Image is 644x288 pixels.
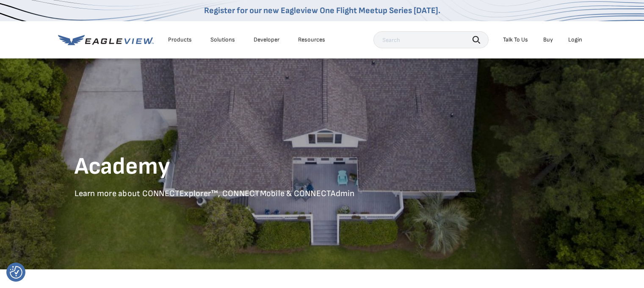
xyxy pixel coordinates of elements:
[75,152,570,182] h1: Academy
[168,36,192,44] div: Products
[204,6,440,16] a: Register for our new Eagleview One Flight Meetup Series [DATE].
[75,188,570,199] p: Learn more about CONNECTExplorer™, CONNECTMobile & CONNECTAdmin
[10,266,22,279] button: Consent Preferences
[543,36,553,44] a: Buy
[10,266,22,279] img: Revisit consent button
[568,36,582,44] div: Login
[254,36,279,44] a: Developer
[210,36,235,44] div: Solutions
[503,36,528,44] div: Talk To Us
[298,36,325,44] div: Resources
[373,31,489,48] input: Search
